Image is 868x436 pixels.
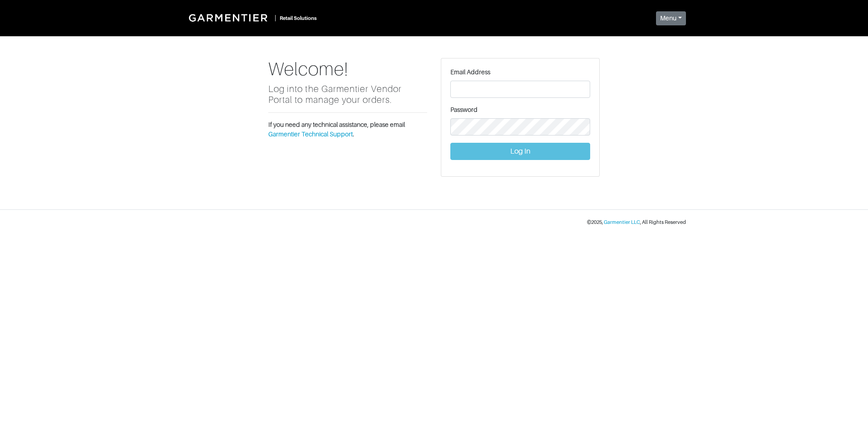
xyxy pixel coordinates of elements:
a: |Retail Solutions [182,7,321,28]
small: © 2025 , , All Rights Reserved [587,219,686,225]
button: Log In [450,143,590,160]
p: If you need any technical assistance, please email . [268,120,427,139]
h5: Log into the Garmentier Vendor Portal to manage your orders. [268,83,427,105]
a: Garmentier LLC [604,219,640,225]
h1: Welcome! [268,58,427,80]
img: Garmentier [184,9,275,26]
button: Menu [656,11,686,25]
div: | [275,13,276,23]
label: Password [450,105,478,115]
a: Garmentier Technical Support [268,131,353,138]
small: Retail Solutions [280,15,317,21]
label: Email Address [450,68,490,77]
